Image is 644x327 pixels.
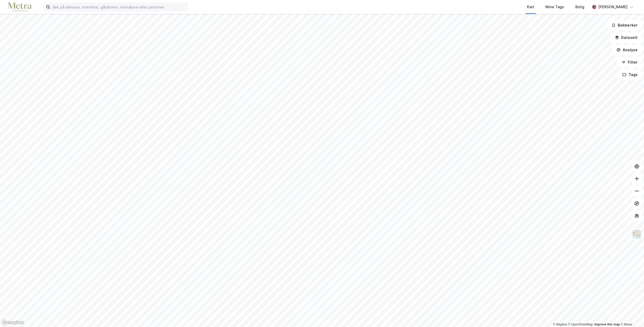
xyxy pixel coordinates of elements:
iframe: Chat Widget [618,302,644,327]
img: Z [632,229,642,239]
div: Bolig [575,4,584,10]
button: Tags [618,70,642,80]
img: metra-logo.256734c3b2bbffee19d4.png [8,3,31,12]
button: Analyse [612,45,642,55]
button: Filter [617,57,642,67]
input: Søk på adresse, matrikkel, gårdeiere, leietakere eller personer [50,3,187,11]
div: [PERSON_NAME] [598,4,628,10]
a: Improve this map [594,323,620,326]
div: Mine Tags [545,4,564,10]
button: Datasett [611,32,642,43]
a: OpenStreetMap [568,323,593,326]
a: Mapbox homepage [2,320,24,325]
a: Mapbox [553,323,567,326]
div: Kontrollprogram for chat [618,302,644,327]
button: Bokmerker [607,20,642,30]
div: Kart [527,4,534,10]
